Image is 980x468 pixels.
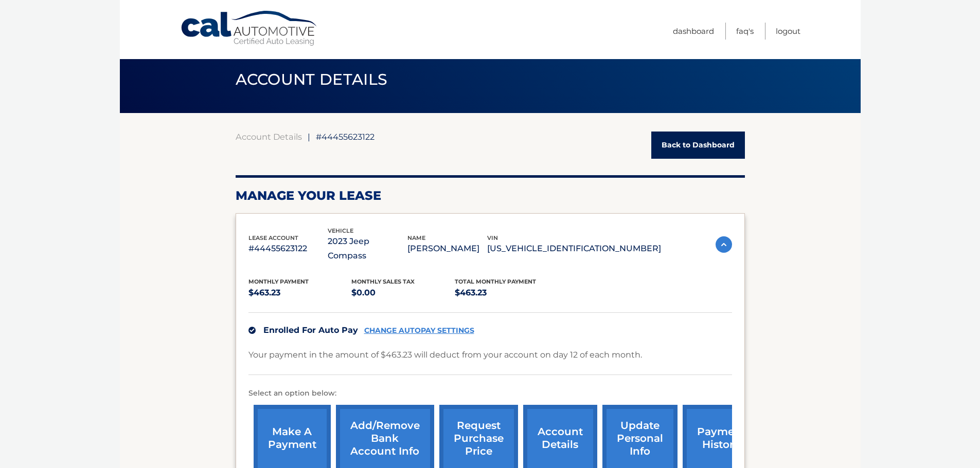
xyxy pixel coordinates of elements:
[308,132,310,142] span: |
[487,241,661,256] p: [US_VEHICLE_IDENTIFICATION_NUMBER]
[716,236,732,253] img: accordion-active.svg
[351,286,455,300] p: $0.00
[455,286,558,300] p: $463.23
[248,327,256,334] img: check.svg
[328,227,353,234] span: vehicle
[248,286,352,300] p: $463.23
[351,278,415,285] span: Monthly sales Tax
[316,132,375,142] span: #44455623122
[263,325,358,335] span: Enrolled For Auto Pay
[364,326,474,335] a: CHANGE AUTOPAY SETTINGS
[248,241,328,256] p: #44455623122
[487,234,498,241] span: vin
[328,234,407,263] p: 2023 Jeep Compass
[776,23,800,40] a: Logout
[248,387,732,400] p: Select an option below:
[236,132,302,142] a: Account Details
[651,132,745,159] a: Back to Dashboard
[236,70,388,89] span: ACCOUNT DETAILS
[248,234,298,241] span: lease account
[180,10,319,47] a: Cal Automotive
[248,278,309,285] span: Monthly Payment
[736,23,754,40] a: FAQ's
[407,241,487,256] p: [PERSON_NAME]
[248,348,642,362] p: Your payment in the amount of $463.23 will deduct from your account on day 12 of each month.
[407,234,425,241] span: name
[236,188,745,203] h2: Manage Your Lease
[455,278,536,285] span: Total Monthly Payment
[673,23,714,40] a: Dashboard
